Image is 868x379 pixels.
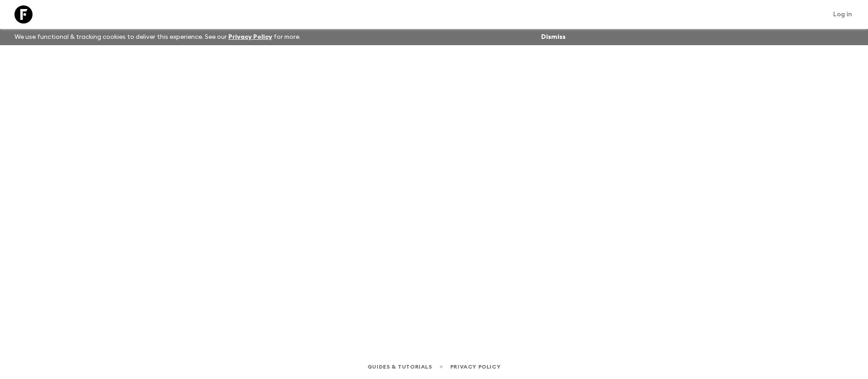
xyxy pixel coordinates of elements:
a: Guides & Tutorials [368,362,432,372]
button: Dismiss [539,31,568,43]
a: Privacy Policy [228,34,272,40]
p: We use functional & tracking cookies to deliver this experience. See our for more. [11,29,304,45]
a: Log in [828,8,857,21]
a: Privacy Policy [450,362,500,372]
